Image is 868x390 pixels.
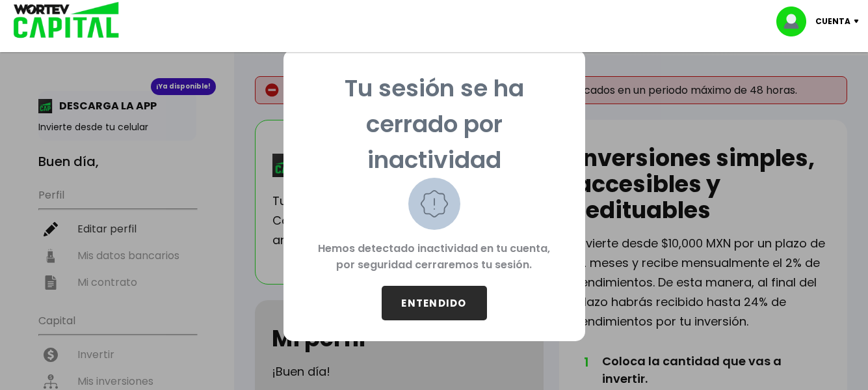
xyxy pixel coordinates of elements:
[408,178,460,230] img: warning
[776,7,815,36] img: profile-image
[304,230,564,286] p: Hemos detectado inactividad en tu cuenta, por seguridad cerraremos tu sesión.
[850,20,868,23] img: icon-down
[815,12,850,31] p: Cuenta
[382,286,487,320] button: ENTENDIDO
[304,70,564,178] p: Tu sesión se ha cerrado por inactividad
